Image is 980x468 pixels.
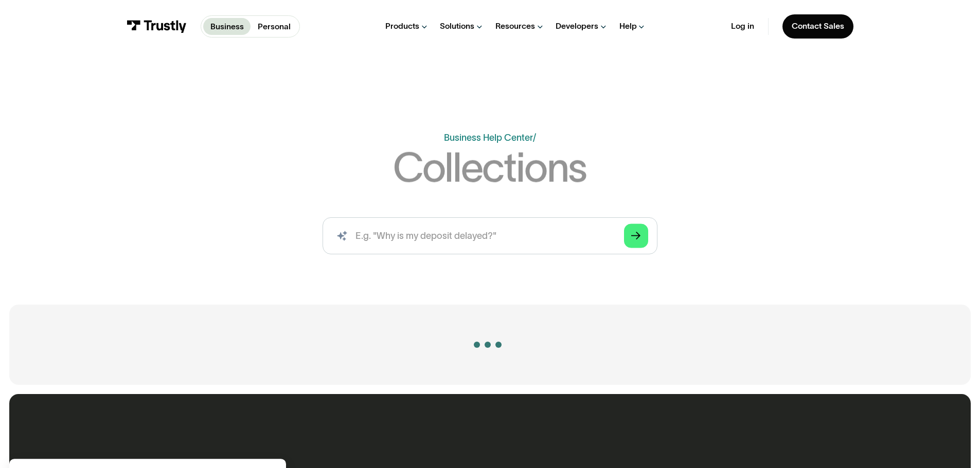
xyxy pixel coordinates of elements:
[495,21,535,31] div: Resources
[792,21,844,31] div: Contact Sales
[127,20,187,33] img: Trustly Logo
[385,21,419,31] div: Products
[533,133,536,143] div: /
[323,217,657,254] form: Search
[731,21,754,31] a: Log in
[556,21,598,31] div: Developers
[251,18,297,35] a: Personal
[619,21,637,31] div: Help
[210,21,244,33] p: Business
[440,21,474,31] div: Solutions
[782,14,853,39] a: Contact Sales
[203,18,251,35] a: Business
[444,133,533,143] a: Business Help Center
[323,217,657,254] input: search
[393,147,586,188] h1: Collections
[258,21,291,33] p: Personal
